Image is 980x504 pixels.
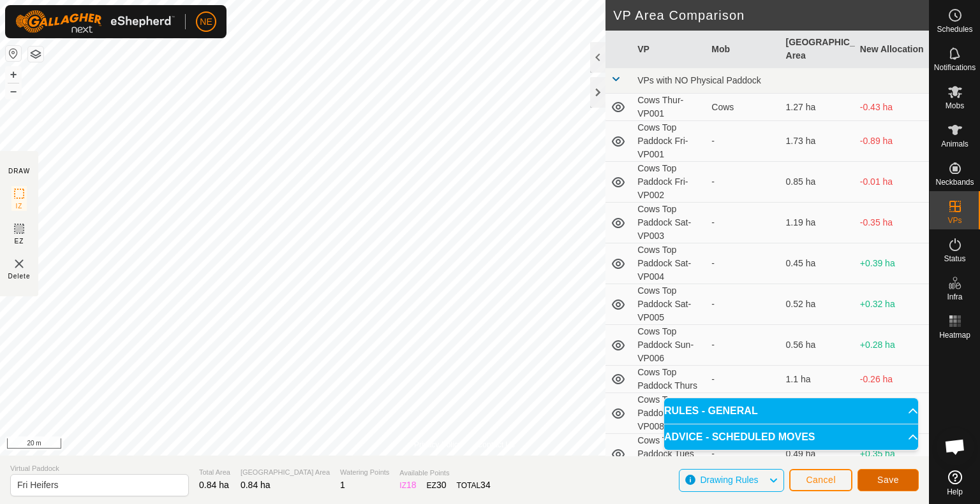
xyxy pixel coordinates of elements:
span: Drawing Rules [700,475,758,485]
div: Cows [711,101,775,114]
td: 1.27 ha [781,94,855,121]
p-accordion-header: RULES - GENERAL [664,398,918,424]
td: 1.19 ha [781,203,855,243]
span: IZ [16,201,23,211]
span: [GEOGRAPHIC_DATA] Area [241,467,330,478]
td: Cows Top Paddock Sun-VP006 [632,325,706,366]
div: - [711,134,775,148]
div: - [711,175,775,189]
a: Contact Us [477,439,515,450]
th: New Allocation [855,31,929,68]
td: Cows Top Paddock Fri-VP001 [632,121,706,162]
td: 0.49 ha [781,434,855,475]
div: - [711,447,775,461]
div: - [711,216,775,229]
a: Privacy Policy [414,439,462,450]
span: RULES - GENERAL [664,406,758,416]
td: 0.45 ha [781,243,855,284]
td: Cows Top Paddock Sat-VP004 [632,243,706,284]
td: -0.35 ha [855,203,929,243]
img: VP [11,256,27,271]
td: Cows Top Paddock Fri-VP002 [632,162,706,203]
a: Help [930,465,980,501]
td: +0.28 ha [855,325,929,366]
span: ADVICE - SCHEDULED MOVES [664,432,815,442]
div: - [711,298,775,311]
span: Help [947,488,963,496]
img: Gallagher Logo [15,10,175,33]
div: DRAW [8,166,30,176]
p-accordion-header: ADVICE - SCHEDULED MOVES [664,424,918,450]
td: Cows Top Paddock Thurs [632,366,706,393]
td: Cows Top Paddock Sat-VP005 [632,284,706,325]
span: 0.84 ha [241,480,271,490]
div: EZ [427,479,447,492]
td: Cows Thur-VP001 [632,94,706,121]
td: -0.43 ha [855,94,929,121]
th: [GEOGRAPHIC_DATA] Area [781,31,855,68]
span: EZ [15,236,24,246]
span: Heatmap [939,331,970,339]
span: 30 [436,480,447,490]
button: + [6,67,21,82]
span: VPs with NO Physical Paddock [637,75,761,85]
button: – [6,83,21,99]
span: Animals [941,140,969,148]
td: -0.89 ha [855,121,929,162]
td: 0.52 ha [781,284,855,325]
td: 0.85 ha [781,162,855,203]
td: 0.66 ha [781,393,855,434]
button: Map Layers [28,47,43,62]
td: +0.18 ha [855,393,929,434]
span: Mobs [946,102,964,110]
span: Cancel [806,475,836,485]
span: Infra [947,293,962,301]
div: - [711,373,775,386]
td: 1.1 ha [781,366,855,393]
div: TOTAL [457,479,491,492]
th: Mob [706,31,780,68]
td: -0.01 ha [855,162,929,203]
span: Watering Points [340,467,389,478]
span: Delete [8,271,31,281]
span: NE [200,15,212,29]
th: VP [632,31,706,68]
button: Reset Map [6,46,21,61]
span: 0.84 ha [199,480,229,490]
span: Schedules [937,25,972,33]
span: Available Points [399,468,490,479]
span: 1 [340,480,345,490]
td: 1.73 ha [781,121,855,162]
span: Total Area [199,467,230,478]
span: Neckbands [935,178,974,186]
span: 18 [406,480,417,490]
div: Open chat [936,428,974,466]
td: Cows Top Paddock Tues VP008-VP001 [632,434,706,475]
td: -0.26 ha [855,366,929,393]
td: Cows Top Paddock Tues VP008 [632,393,706,434]
td: +0.32 ha [855,284,929,325]
div: IZ [399,479,416,492]
span: 34 [480,480,491,490]
span: Status [944,255,965,263]
button: Cancel [789,469,852,491]
span: Notifications [934,64,976,71]
span: Save [877,475,899,485]
button: Save [857,469,919,491]
span: Virtual Paddock [10,463,189,474]
td: +0.39 ha [855,243,929,284]
td: Cows Top Paddock Sat-VP003 [632,203,706,243]
div: - [711,257,775,270]
h2: VP Area Comparison [613,8,929,23]
div: - [711,338,775,352]
span: VPs [947,217,961,224]
td: +0.35 ha [855,434,929,475]
td: 0.56 ha [781,325,855,366]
